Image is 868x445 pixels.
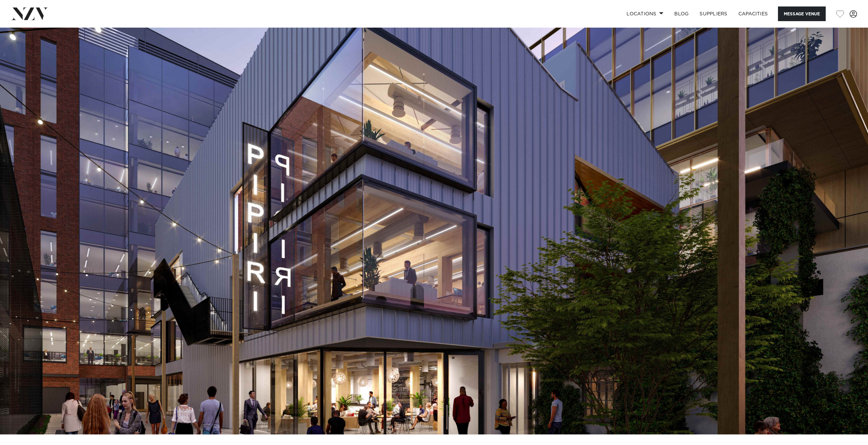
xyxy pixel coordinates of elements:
button: Message Venue [778,6,826,21]
a: BLOG [669,6,694,21]
a: Capacities [733,6,774,21]
img: nzv-logo.png [11,8,48,20]
a: Locations [621,6,669,21]
a: SUPPLIERS [694,6,733,21]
